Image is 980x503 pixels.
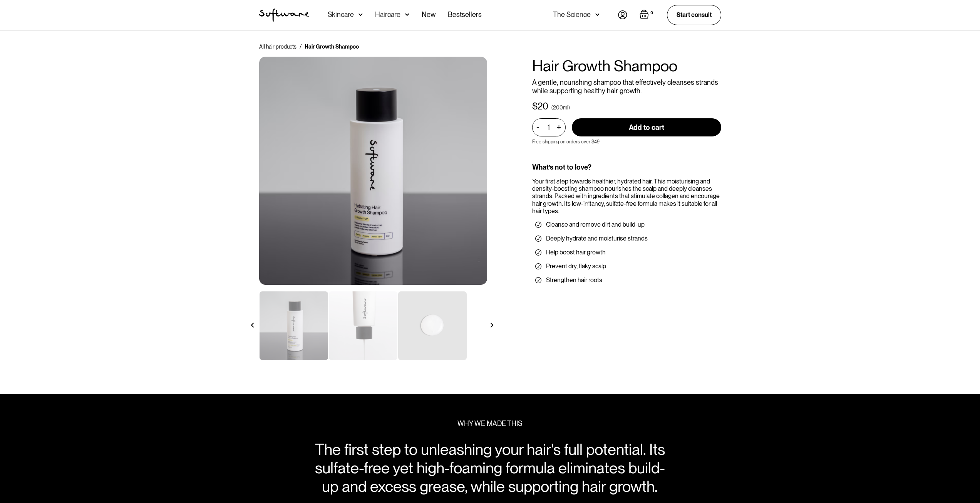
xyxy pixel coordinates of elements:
input: Add to cart [572,118,721,136]
div: - [536,123,541,131]
li: Strengthen hair roots [535,276,718,284]
li: Cleanse and remove dirt and build-up [535,221,718,229]
div: 20 [538,101,548,112]
a: Start consult [667,5,721,25]
img: arrow down [358,11,363,19]
img: arrow down [405,11,409,19]
div: The first step to unleashing your hair's full potential. Its sulfate-free yet high-foaming formul... [307,440,673,496]
div: Hair Growth Shampoo [305,43,359,50]
li: Help boost hair growth [535,249,718,256]
li: Deeply hydrate and moisturise strands [535,235,718,242]
a: Open empty cart [640,10,655,20]
div: What’s not to love? [532,163,721,172]
p: Free shipping on orders over $49 [532,139,600,145]
div: / [300,43,302,50]
div: Haircare [375,11,400,19]
a: All hair products [259,43,297,50]
div: $ [532,101,538,112]
div: 0 [649,10,655,17]
li: Prevent dry, flaky scalp [535,262,718,270]
div: (200ml) [551,104,570,111]
img: Software Logo [259,8,309,22]
p: A gentle, nourishing shampoo that effectively cleanses strands while supporting healthy hair growth. [532,78,721,95]
div: + [555,123,563,132]
div: WHY WE MADE THIS [457,419,522,428]
div: Skincare [328,11,354,19]
img: arrow right [489,323,494,328]
img: Ceramide Moisturiser [259,57,487,285]
img: arrow left [250,323,255,328]
div: The Science [553,11,591,19]
h1: Hair Growth Shampoo [532,57,721,75]
div: Your first step towards healthier, hydrated hair. This moisturising and density-boosting shampoo ... [532,178,721,215]
img: arrow down [595,11,600,19]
